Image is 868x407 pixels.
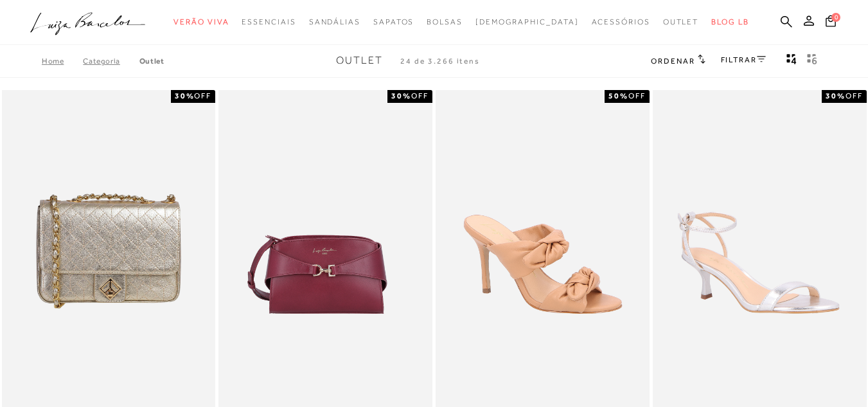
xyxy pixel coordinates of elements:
[336,55,383,66] span: Outlet
[711,10,748,34] a: BLOG LB
[242,10,296,34] a: noSubCategoriesText
[309,10,360,34] a: noSubCategoriesText
[783,53,801,69] button: Mostrar 4 produtos por linha
[400,57,480,66] span: 24 de 3.266 itens
[475,17,579,26] span: [DEMOGRAPHIC_DATA]
[721,55,766,64] a: FILTRAR
[711,17,748,26] span: BLOG LB
[175,91,195,100] strong: 30%
[83,57,139,66] a: Categoria
[592,17,650,26] span: Acessórios
[427,17,463,26] span: Bolsas
[373,10,414,34] a: noSubCategoriesText
[831,13,840,22] span: 0
[475,10,579,34] a: noSubCategoriesText
[427,10,463,34] a: noSubCategoriesText
[139,57,164,66] a: Outlet
[411,91,429,100] span: OFF
[194,91,211,100] span: OFF
[173,17,229,26] span: Verão Viva
[592,10,650,34] a: noSubCategoriesText
[173,10,229,34] a: noSubCategoriesText
[309,17,360,26] span: Sandálias
[663,10,699,34] a: noSubCategoriesText
[822,14,840,32] button: 0
[651,57,695,66] span: Ordenar
[663,17,699,26] span: Outlet
[628,91,646,100] span: OFF
[608,91,628,100] strong: 50%
[242,17,296,26] span: Essenciais
[373,17,414,26] span: Sapatos
[803,53,821,69] button: gridText6Desc
[846,91,863,100] span: OFF
[391,91,411,100] strong: 30%
[826,91,846,100] strong: 30%
[42,57,83,66] a: Home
